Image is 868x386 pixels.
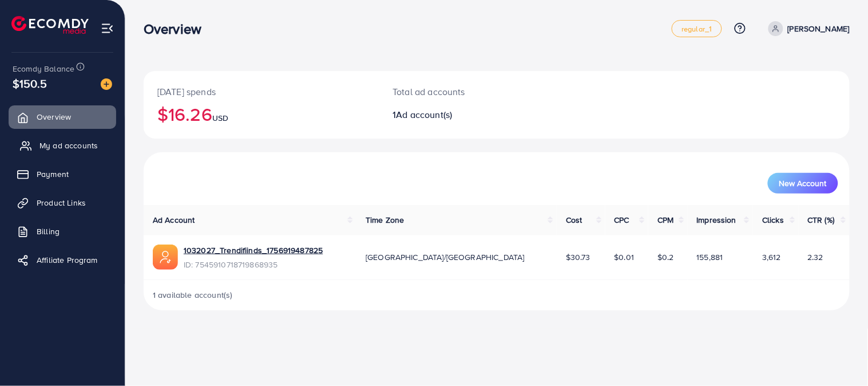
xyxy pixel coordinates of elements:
a: 1032027_Trendifiinds_1756919487825 [184,245,323,256]
span: Affiliate Program [37,254,98,266]
span: 3,612 [762,251,781,263]
img: logo [11,16,89,34]
span: CTR (%) [808,214,835,226]
span: Impression [697,214,737,226]
span: Time Zone [366,214,404,226]
a: Product Links [9,191,116,214]
span: New Account [779,179,827,187]
a: Payment [9,163,116,186]
span: My ad accounts [39,140,98,151]
h3: Overview [144,21,211,37]
a: Overview [9,105,116,128]
a: Billing [9,220,116,243]
span: USD [212,112,228,124]
span: Ad account(s) [397,108,453,121]
img: ic-ads-acc.e4c84228.svg [153,245,178,270]
p: [PERSON_NAME] [788,22,850,36]
a: Affiliate Program [9,249,116,271]
span: $0.01 [615,251,635,263]
span: ID: 7545910718719868935 [184,259,323,270]
span: $30.73 [566,251,590,263]
span: 2.32 [808,251,824,263]
button: New Account [768,173,838,194]
span: Ecomdy Balance [13,63,74,74]
p: Total ad accounts [393,85,542,99]
h2: 1 [393,109,542,120]
span: $0.2 [657,251,674,263]
span: $150.5 [13,75,47,92]
span: Overview [37,111,71,123]
span: CPM [657,214,673,226]
span: Billing [37,226,60,237]
span: Product Links [37,197,86,208]
h2: $16.26 [157,103,365,125]
span: Payment [37,168,69,180]
p: [DATE] spends [157,85,365,99]
span: [GEOGRAPHIC_DATA]/[GEOGRAPHIC_DATA] [366,251,525,263]
span: Ad Account [153,214,195,226]
span: 1 available account(s) [153,289,233,301]
a: My ad accounts [9,134,116,157]
a: regular_1 [672,20,722,37]
img: image [101,78,112,90]
a: [PERSON_NAME] [764,21,850,36]
span: Clicks [762,214,784,226]
span: Cost [566,214,582,226]
span: regular_1 [681,25,712,33]
span: 155,881 [697,251,723,263]
span: CPC [615,214,629,226]
img: menu [101,22,114,35]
